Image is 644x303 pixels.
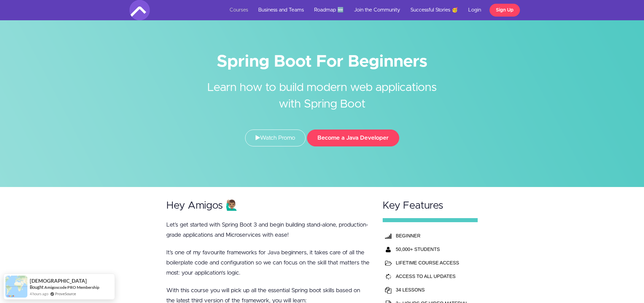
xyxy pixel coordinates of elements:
[55,292,76,296] a: ProveSource
[195,69,449,113] h2: Learn how to build modern web applications with Spring Boot
[129,54,515,69] h1: Spring Boot For Beginners
[5,276,27,298] img: provesource social proof notification image
[44,285,99,290] a: Amigoscode PRO Membership
[30,284,44,290] span: Bought
[307,130,399,146] button: Become a Java Developer
[245,130,306,146] a: Watch Promo
[30,278,87,284] span: [DEMOGRAPHIC_DATA]
[166,248,370,278] p: It’s one of my favourite frameworks for Java beginners, it takes care of all the boilerplate code...
[30,291,48,297] span: 4 hours ago
[394,283,470,297] td: 34 LESSONS
[394,270,470,283] td: ACCESS TO ALL UPDATES
[166,200,370,211] h2: Hey Amigos 🙋🏽‍♂️
[394,229,470,242] th: BEGINNER
[383,200,478,211] h2: Key Features
[394,242,470,256] th: 50,000+ STUDENTS
[394,256,470,270] td: LIFETIME COURSE ACCESS
[166,220,370,240] p: Let’s get started with Spring Boot 3 and begin building stand-alone, production-grade application...
[490,4,520,17] a: Sign Up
